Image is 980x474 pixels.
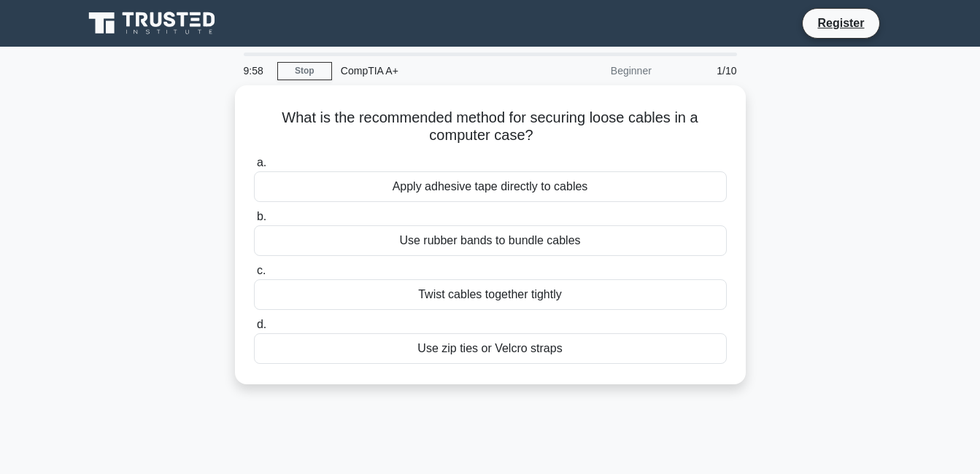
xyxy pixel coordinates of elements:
div: Beginner [533,56,660,85]
div: Use rubber bands to bundle cables [254,225,727,256]
a: Register [809,14,873,32]
div: Twist cables together tightly [254,279,727,310]
span: b. [257,210,266,222]
span: d. [257,318,266,330]
div: 1/10 [660,56,746,85]
a: Stop [277,62,332,80]
span: c. [257,264,266,276]
span: a. [257,156,266,168]
div: Use zip ties or Velcro straps [254,333,727,364]
div: CompTIA A+ [332,56,533,85]
div: 9:58 [235,56,277,85]
h5: What is the recommended method for securing loose cables in a computer case? [252,109,728,145]
div: Apply adhesive tape directly to cables [254,171,727,202]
